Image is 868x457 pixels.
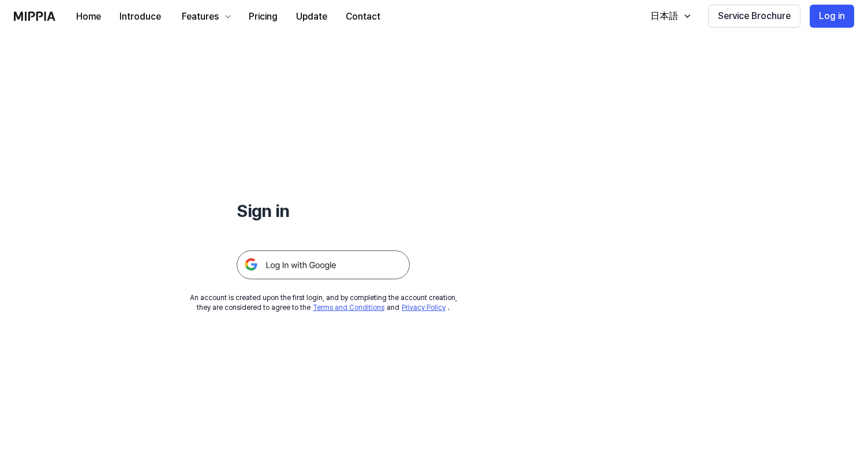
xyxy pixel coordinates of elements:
div: Features [179,10,221,24]
button: Contact [336,5,390,28]
a: Update [287,1,336,32]
button: Update [287,5,336,28]
button: Log in [810,5,854,28]
button: Home [67,5,110,28]
button: Pricing [240,5,287,28]
h1: Sign in [237,198,410,223]
a: Privacy Policy [402,304,446,312]
div: 日本語 [648,9,680,23]
button: Service Brochure [708,5,800,28]
button: Introduce [110,5,170,28]
a: Terms and Conditions [313,304,384,312]
button: 日本語 [639,5,699,28]
button: Features [170,5,240,28]
img: 구글 로그인 버튼 [237,250,410,279]
img: logo [14,12,55,21]
div: An account is created upon the first login, and by completing the account creation, they are cons... [190,293,457,313]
